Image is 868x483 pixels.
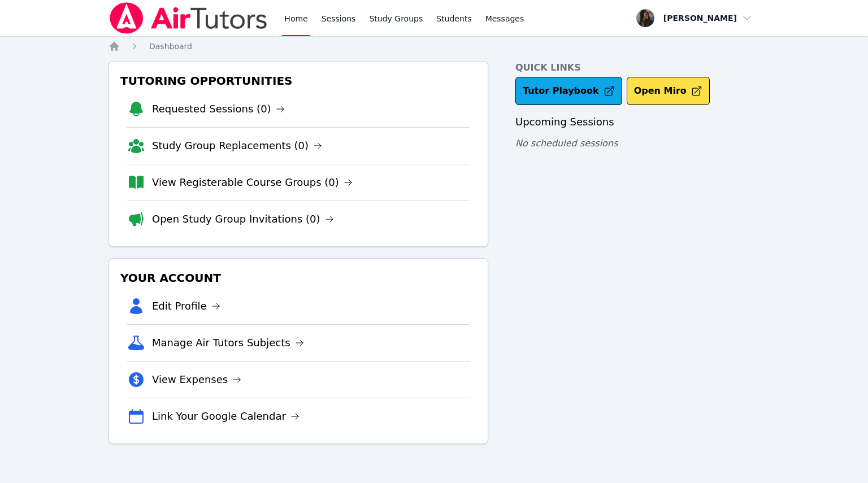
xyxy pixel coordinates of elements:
[152,138,322,154] a: Study Group Replacements (0)
[152,335,304,351] a: Manage Air Tutors Subjects
[152,211,334,227] a: Open Study Group Invitations (0)
[149,41,192,52] a: Dashboard
[108,41,759,52] nav: Breadcrumb
[152,298,220,314] a: Edit Profile
[627,77,710,105] button: Open Miro
[515,114,759,130] h3: Upcoming Sessions
[152,101,285,117] a: Requested Sessions (0)
[485,13,524,24] span: Messages
[118,71,479,91] h3: Tutoring Opportunities
[515,61,759,75] h4: Quick Links
[152,175,353,190] a: View Registerable Course Groups (0)
[118,268,479,288] h3: Your Account
[108,2,268,34] img: Air Tutors
[515,138,618,149] span: No scheduled sessions
[149,42,192,51] span: Dashboard
[152,372,241,388] a: View Expenses
[515,77,622,105] a: Tutor Playbook
[152,408,300,424] a: Link Your Google Calendar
